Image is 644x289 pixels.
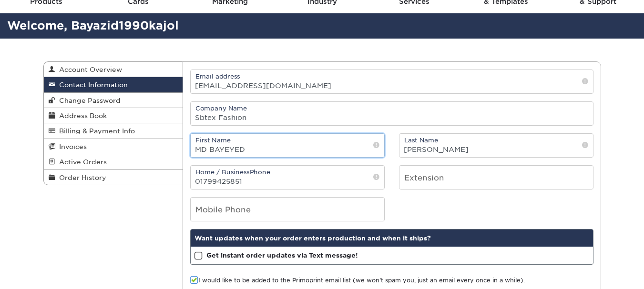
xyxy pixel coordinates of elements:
iframe: Google Customer Reviews [2,260,81,286]
label: I would like to be added to the Primoprint email list (we won't spam you, just an email every onc... [190,276,525,285]
div: Want updates when your order enters production and when it ships? [191,229,593,247]
a: Order History [44,170,183,185]
a: Contact Information [44,77,183,92]
span: Address Book [55,112,107,120]
a: Billing & Payment Info [44,123,183,139]
span: Invoices [55,143,87,150]
span: Change Password [55,97,121,104]
a: Invoices [44,139,183,154]
a: Active Orders [44,154,183,169]
span: Contact Information [55,81,128,89]
strong: Get instant order updates via Text message! [206,251,358,259]
a: Address Book [44,108,183,123]
span: Order History [55,174,106,181]
a: Change Password [44,93,183,108]
span: Account Overview [55,66,122,73]
span: Active Orders [55,158,107,166]
a: Account Overview [44,62,183,77]
span: Billing & Payment Info [55,127,135,135]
